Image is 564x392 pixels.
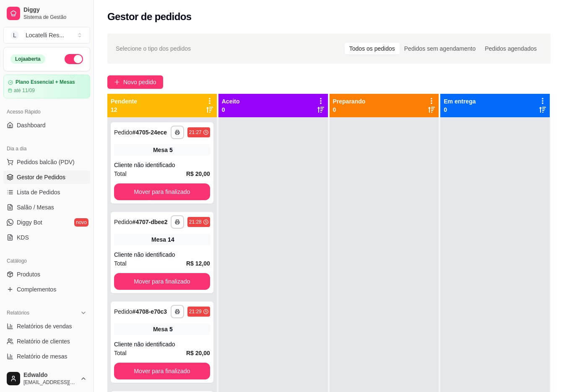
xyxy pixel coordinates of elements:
[114,363,210,379] button: Mover para finalizado
[10,31,19,39] span: L
[23,6,87,14] span: Diggy
[114,250,210,259] div: Cliente não identificado
[114,169,127,178] span: Total
[3,27,90,44] button: Select a team
[14,87,35,94] article: até 11/09
[17,218,42,227] span: Diggy Bot
[3,283,90,296] a: Complementos
[3,201,90,214] a: Salão / Mesas
[3,186,90,199] a: Lista de Pedidos
[3,119,90,132] a: Dashboard
[169,325,173,333] div: 5
[3,216,90,229] a: Diggy Botnovo
[222,97,240,106] p: Aceito
[444,97,476,106] p: Em entrega
[3,105,90,119] div: Acesso Rápido
[444,106,476,114] p: 0
[116,44,191,53] span: Selecione o tipo dos pedidos
[186,260,210,267] strong: R$ 12,00
[17,322,72,330] span: Relatórios de vendas
[3,268,90,281] a: Produtos
[3,3,90,23] a: DiggySistema de Gestão
[400,43,480,54] div: Pedidos sem agendamento
[17,173,65,181] span: Gestor de Pedidos
[3,231,90,244] a: KDS
[114,219,133,225] span: Pedido
[3,335,90,348] a: Relatório de clientes
[114,308,133,315] span: Pedido
[3,369,90,389] button: Edwaldo[EMAIL_ADDRESS][DOMAIN_NAME]
[114,259,127,268] span: Total
[16,79,75,85] article: Plano Essencial + Mesas
[3,320,90,333] a: Relatórios de vendas
[189,308,202,315] div: 21:29
[114,79,120,85] span: plus
[23,14,87,21] span: Sistema de Gestão
[169,146,173,154] div: 5
[3,170,90,184] a: Gestor de Pedidos
[333,106,366,114] p: 0
[114,129,133,136] span: Pedido
[345,43,400,54] div: Todos os pedidos
[17,158,75,166] span: Pedidos balcão (PDV)
[133,308,167,315] strong: # 4708-e70c3
[333,97,366,106] p: Preparando
[17,188,60,196] span: Lista de Pedidos
[3,254,90,268] div: Catálogo
[17,270,40,279] span: Produtos
[189,129,202,136] div: 21:27
[107,10,192,23] h2: Gestor de pedidos
[26,31,64,39] div: Locatelli Res ...
[17,352,68,361] span: Relatório de mesas
[10,54,45,64] div: Loja aberta
[114,348,127,358] span: Total
[114,161,210,169] div: Cliente não identificado
[111,106,137,114] p: 12
[114,273,210,290] button: Mover para finalizado
[111,97,137,106] p: Pendente
[480,43,541,54] div: Pedidos agendados
[3,142,90,155] div: Dia a dia
[3,155,90,169] button: Pedidos balcão (PDV)
[133,219,168,225] strong: # 4707-dbee2
[222,106,240,114] p: 0
[7,309,29,316] span: Relatórios
[123,77,156,87] span: Novo pedido
[17,233,29,242] span: KDS
[17,203,54,211] span: Salão / Mesas
[17,337,70,346] span: Relatório de clientes
[168,235,174,244] div: 14
[114,340,210,348] div: Cliente não identificado
[189,219,202,225] div: 21:28
[23,379,77,386] span: [EMAIL_ADDRESS][DOMAIN_NAME]
[17,121,46,129] span: Dashboard
[186,170,210,177] strong: R$ 20,00
[133,129,167,136] strong: # 4705-24ece
[65,54,83,64] button: Alterar Status
[107,75,163,89] button: Novo pedido
[153,146,168,154] span: Mesa
[186,350,210,356] strong: R$ 20,00
[151,235,166,244] span: Mesa
[3,75,90,98] a: Plano Essencial + Mesasaté 11/09
[153,325,168,333] span: Mesa
[3,365,90,378] a: Relatório de fidelidadenovo
[23,371,77,379] span: Edwaldo
[17,285,56,294] span: Complementos
[3,350,90,363] a: Relatório de mesas
[114,183,210,200] button: Mover para finalizado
